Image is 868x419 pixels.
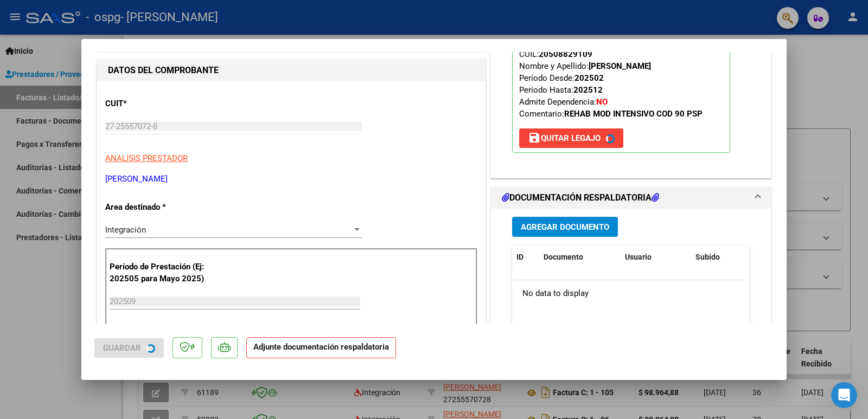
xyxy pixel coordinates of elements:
mat-icon: save [528,131,541,144]
button: Agregar Documento [512,217,618,237]
span: ID [516,253,524,261]
datatable-header-cell: Acción [745,246,800,269]
mat-expansion-panel-header: DOCUMENTACIÓN RESPALDATORIA [491,187,771,209]
datatable-header-cell: Documento [539,246,621,269]
div: No data to display [512,280,746,307]
span: Comentario: [519,109,703,119]
strong: DATOS DEL COMPROBANTE [108,65,219,75]
h1: DOCUMENTACIÓN RESPALDATORIA [502,191,659,204]
span: Subido [695,253,720,261]
strong: 202502 [575,73,604,83]
strong: 202512 [573,85,603,95]
span: ANALISIS PRESTADOR [105,153,188,163]
datatable-header-cell: Usuario [621,246,691,269]
iframe: Intercom live chat [831,382,857,408]
button: Guardar [94,338,164,358]
datatable-header-cell: ID [512,246,539,269]
p: Legajo preaprobado para Período de Prestación: [512,9,730,153]
strong: REHAB MOD INTENSIVO COD 90 PSP [564,109,703,119]
span: Guardar [103,343,141,353]
span: Documento [544,253,583,261]
p: Area destinado * [105,201,217,214]
span: Integración [105,225,146,235]
strong: NO [596,97,608,107]
span: Usuario [625,253,652,261]
div: 20508829109 [539,48,592,60]
span: Quitar Legajo [528,133,601,143]
span: Agregar Documento [521,222,609,232]
strong: [PERSON_NAME] [589,61,651,71]
span: CUIL: Nombre y Apellido: Período Desde: Período Hasta: Admite Dependencia: [519,49,703,119]
button: Quitar Legajo [519,128,623,148]
p: CUIT [105,98,217,110]
strong: Adjunte documentación respaldatoria [253,342,389,352]
p: Período de Prestación (Ej: 202505 para Mayo 2025) [110,261,219,285]
p: [PERSON_NAME] [105,173,477,185]
datatable-header-cell: Subido [691,246,745,269]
